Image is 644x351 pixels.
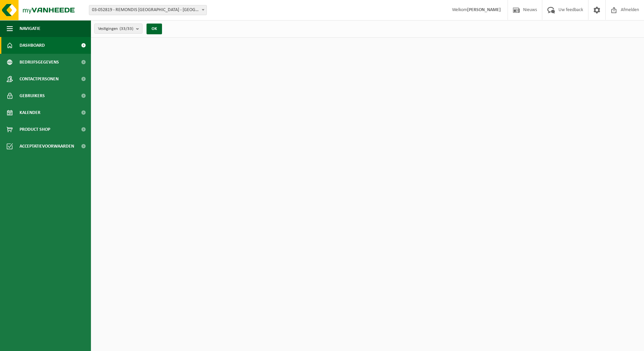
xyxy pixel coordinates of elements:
span: Navigatie [20,20,40,37]
span: Bedrijfsgegevens [20,54,59,71]
span: 03-052819 - REMONDIS WEST-VLAANDEREN - OOSTENDE [89,5,207,15]
button: OK [147,24,162,34]
span: Kalender [20,104,40,121]
button: Vestigingen(33/33) [94,24,142,34]
span: Contactpersonen [20,71,59,87]
strong: [PERSON_NAME] [467,7,501,12]
span: Vestigingen [98,24,133,34]
span: Dashboard [20,37,45,54]
span: 03-052819 - REMONDIS WEST-VLAANDEREN - OOSTENDE [89,5,206,15]
count: (33/33) [120,27,133,31]
span: Acceptatievoorwaarden [20,138,74,155]
span: Gebruikers [20,87,45,104]
span: Product Shop [20,121,50,138]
